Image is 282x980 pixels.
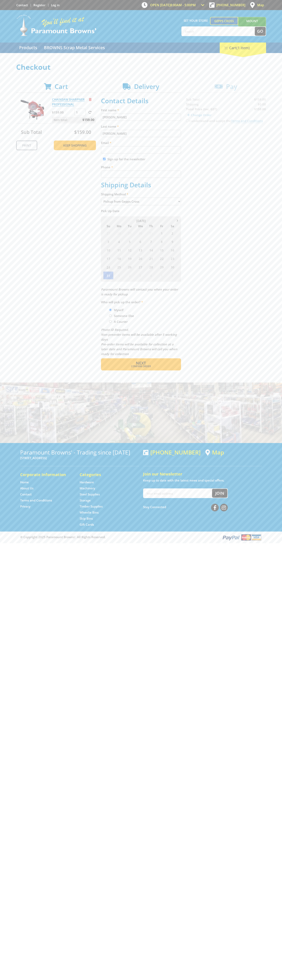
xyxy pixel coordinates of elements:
[143,502,228,512] div: Stay Connected
[167,229,178,237] span: 2
[101,192,181,197] label: Shipping Method
[125,263,135,271] span: 26
[52,117,96,123] p: Item total:
[181,17,210,24] span: Set your store
[51,3,60,7] a: Log in
[125,254,135,263] span: 19
[101,124,181,129] label: Last name
[205,449,224,456] a: View a map of Gepps Cross location
[143,471,262,477] h5: Join our Newsletter
[109,309,112,311] input: Please select who will pick up the order.
[20,492,32,496] a: Go to the Contact page
[125,229,135,237] span: 29
[89,97,92,101] a: Remove from cart
[107,157,145,161] label: Sign up for the newsletter
[16,14,97,36] img: Paramount Browns'
[112,307,125,313] label: Myself
[101,114,181,121] input: Please enter your first name.
[135,254,146,263] span: 20
[20,449,139,456] h3: Paramount Browns' - Trading since [DATE]
[135,238,146,246] span: 6
[80,486,95,490] a: Go to the Machinery page
[157,263,167,271] span: 29
[101,287,178,296] em: Paramount Browns will contact you when your order is ready for pickup
[101,130,181,137] input: Please enter your last name.
[135,223,146,229] span: We
[125,223,135,229] span: Tu
[146,271,156,279] span: 4
[109,314,112,317] input: Please select who will pick up the order.
[135,263,146,271] span: 27
[101,97,181,105] h2: Contact Details
[143,478,262,483] p: Keep up to date with the latest news and special offers.
[74,129,91,135] span: $159.00
[146,229,156,237] span: 31
[114,246,124,254] span: 11
[16,43,40,53] a: Go to the Products page
[114,238,124,246] span: 4
[103,271,113,279] span: 31
[167,223,178,229] span: Sa
[238,17,266,32] a: Mount [PERSON_NAME]
[101,198,181,205] select: Please select a shipping method.
[167,254,178,263] span: 23
[210,17,238,25] a: Gepps Cross
[112,312,135,319] label: Someone Else
[80,472,131,477] h5: Categories
[157,271,167,279] span: 5
[33,3,45,7] a: Go to the registration page
[16,3,28,7] a: Go to the Contact page
[20,486,33,490] a: Go to the About Us page
[20,480,29,484] a: Go to the Home page
[103,223,113,229] span: Su
[114,271,124,279] span: 1
[222,534,262,541] img: PayPal, Mastercard, Visa accepted
[135,271,146,279] span: 3
[103,254,113,263] span: 17
[52,110,74,115] p: $159.00
[167,238,178,246] span: 9
[80,480,94,484] a: Go to the Hardware page
[103,246,113,254] span: 10
[41,43,108,53] a: Go to the BROWNS Scrap Metal Services page
[101,146,181,153] input: Please enter your email address.
[236,45,250,50] span: (1 item)
[146,238,156,246] span: 7
[125,238,135,246] span: 5
[101,140,181,145] label: Email
[134,82,159,91] span: Delivery
[157,238,167,246] span: 8
[112,318,129,325] label: A Courier
[20,456,139,460] p: [STREET_ADDRESS]
[110,365,172,368] span: Confirm order
[135,229,146,237] span: 30
[150,3,196,7] span: OPEN [DATE]
[80,504,103,509] a: Go to the Timber Supplies page
[144,489,212,498] input: Your email address
[103,229,113,237] span: 27
[80,510,99,515] a: Go to the Wheelie Bins page
[54,141,96,150] a: Keep Shopping
[212,489,227,498] button: Join
[109,320,112,323] input: Please select who will pick up the order.
[80,516,93,521] a: Go to the Skip Bins page
[146,223,156,229] span: Th
[103,263,113,271] span: 24
[220,43,266,53] div: Cart
[125,271,135,279] span: 2
[125,246,135,254] span: 12
[20,97,44,121] img: CHAINSAW SHARPNER PROFESSIONAL
[101,209,181,213] label: Pick Up Date
[157,229,167,237] span: 1
[101,181,181,189] h2: Shipping Details
[143,449,201,456] div: [PHONE_NUMBER]
[52,97,85,106] a: CHAINSAW SHARPNER PROFESSIONAL
[16,63,266,71] h1: Checkout
[16,534,266,541] div: ® Copyright 2025 Paramount Browns'. All Rights Reserved.
[167,263,178,271] span: 30
[82,117,94,123] span: $159.00
[157,223,167,229] span: Fr
[146,254,156,263] span: 21
[20,504,30,509] a: Go to the Privacy page
[136,219,146,223] span: [DATE]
